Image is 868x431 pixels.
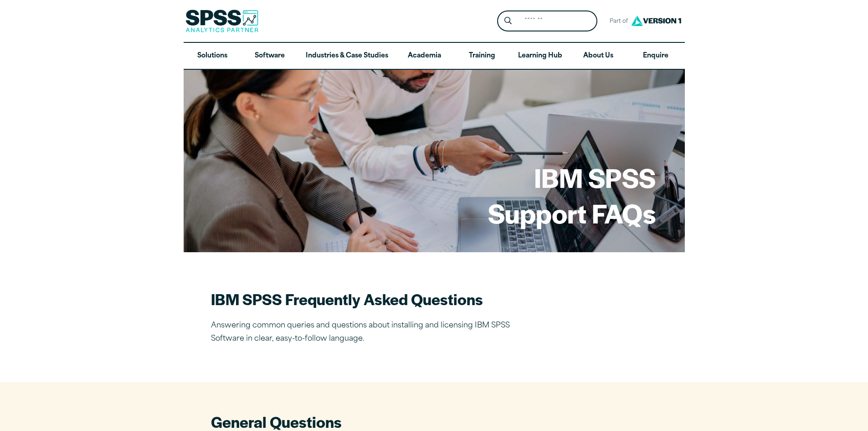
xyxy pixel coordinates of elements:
[241,43,298,69] a: Software
[504,17,512,25] svg: Search magnifying glass icon
[395,43,453,69] a: Academia
[211,289,530,309] h2: IBM SPSS Frequently Asked Questions
[453,43,510,69] a: Training
[497,10,597,32] form: Site Header Search Form
[488,160,656,230] h1: IBM SPSS Support FAQs
[184,43,241,69] a: Solutions
[184,43,685,69] nav: Desktop version of site main menu
[629,12,683,29] img: Version1 Logo
[511,43,570,69] a: Learning Hub
[499,13,516,30] button: Search magnifying glass icon
[570,43,627,69] a: About Us
[627,43,684,69] a: Enquire
[185,10,258,32] img: SPSS Analytics Partner
[605,15,629,28] span: Part of
[211,319,530,346] p: Answering common queries and questions about installing and licensing IBM SPSS Software in clear,...
[298,43,395,69] a: Industries & Case Studies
